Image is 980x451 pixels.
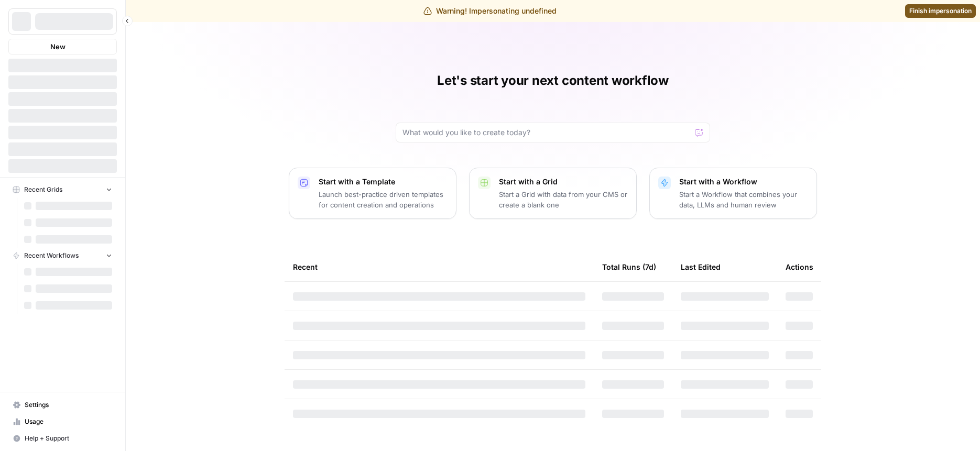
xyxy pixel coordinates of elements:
span: Recent Workflows [24,251,79,260]
div: Actions [786,252,813,281]
div: Total Runs (7d) [602,252,656,281]
button: Help + Support [8,430,117,447]
input: What would you like to create today? [402,127,691,138]
div: Recent [293,252,585,281]
p: Launch best-practice driven templates for content creation and operations [319,189,448,210]
span: Usage [25,417,112,426]
button: New [8,39,117,54]
a: Usage [8,413,117,430]
p: Start with a Template [319,177,448,187]
button: Recent Workflows [8,248,117,263]
button: Start with a TemplateLaunch best-practice driven templates for content creation and operations [289,168,456,219]
div: Warning! Impersonating undefined [423,6,557,16]
p: Start with a Grid [499,177,628,187]
p: Start a Workflow that combines your data, LLMs and human review [679,189,808,210]
span: Recent Grids [24,185,62,194]
p: Start with a Workflow [679,177,808,187]
p: Start a Grid with data from your CMS or create a blank one [499,189,628,210]
button: Recent Grids [8,182,117,197]
h1: Let's start your next content workflow [437,72,669,89]
button: Start with a WorkflowStart a Workflow that combines your data, LLMs and human review [649,168,817,219]
a: Settings [8,397,117,413]
span: Help + Support [25,434,112,443]
div: Last Edited [681,252,721,281]
span: Finish impersonation [909,6,972,16]
span: Settings [25,400,112,410]
button: Start with a GridStart a Grid with data from your CMS or create a blank one [469,168,637,219]
span: New [50,41,66,52]
a: Finish impersonation [905,4,976,18]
